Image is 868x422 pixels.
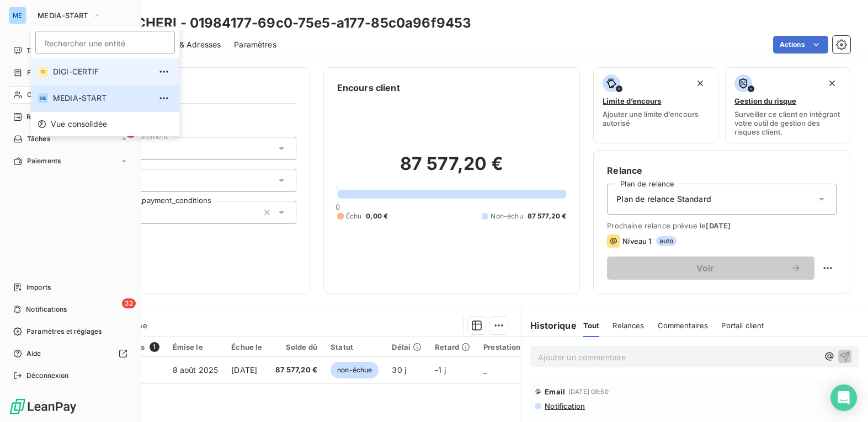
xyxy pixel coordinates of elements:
[830,384,857,411] div: Open Intercom Messenger
[346,211,362,221] span: Échu
[27,90,49,100] span: Clients
[331,343,379,351] div: Statut
[67,81,296,94] h6: Informations client
[483,343,521,351] div: Prestation
[173,365,219,375] span: 8 août 2025
[27,134,50,144] span: Tâches
[27,68,55,78] span: Factures
[706,221,731,230] span: [DATE]
[734,97,796,105] span: Gestion du risque
[122,298,136,308] span: 32
[583,321,600,330] span: Tout
[725,67,850,143] button: Gestion du risqueSurveiller ce client en intégrant votre outil de gestion des risques client.
[26,327,102,336] span: Paramètres et réglages
[435,365,446,375] span: -1 j
[491,211,523,221] span: Non-échu
[89,113,296,128] span: Propriétés Client
[544,402,585,410] span: Notification
[603,110,709,127] span: Ajouter une limite d’encours autorisé
[616,194,711,205] span: Plan de relance Standard
[9,398,77,415] img: Logo LeanPay
[26,305,67,314] span: Notifications
[51,119,107,130] span: Vue consolidée
[26,371,69,381] span: Déconnexion
[607,164,837,177] h6: Relance
[173,343,219,351] div: Émise le
[568,388,609,395] span: [DATE] 08:50
[622,237,651,245] span: Niveau 1
[392,365,406,375] span: 30 j
[150,342,159,352] span: 1
[38,66,49,77] div: DI
[38,93,49,104] div: ME
[607,257,814,280] button: Voir
[435,343,470,351] div: Retard
[35,31,175,54] input: placeholder
[143,39,221,50] span: Contacts & Adresses
[234,39,276,50] span: Paramètres
[734,110,841,136] span: Surveiller ce client en intégrant votre outil de gestion des risques client.
[275,365,317,376] span: 87 577,20 €
[656,236,677,246] span: auto
[337,153,567,186] h2: 87 577,20 €
[9,345,132,362] a: Aide
[9,7,26,24] div: ME
[721,321,764,330] span: Portail client
[593,67,718,143] button: Limite d’encoursAjouter une limite d’encours autorisé
[53,93,151,104] span: MEDIA-START
[26,112,56,122] span: Relances
[53,66,151,77] span: DIGI-CERTIF
[97,13,471,33] h3: FOODCHERI - 01984177-69c0-75e5-a177-85c0a96f9453
[613,321,644,330] span: Relances
[773,36,828,54] button: Actions
[483,365,487,375] span: _
[658,321,709,330] span: Commentaires
[620,264,790,273] span: Voir
[38,11,88,20] span: MEDIA-START
[26,349,41,359] span: Aide
[521,319,577,332] h6: Historique
[231,365,257,375] span: [DATE]
[139,207,147,217] input: Ajouter une valeur
[337,81,400,94] h6: Encours client
[528,211,567,221] span: 87 577,20 €
[603,97,661,105] span: Limite d’encours
[545,387,565,396] span: Email
[331,362,379,378] span: non-échue
[392,343,422,351] div: Délai
[26,46,78,56] span: Tableau de bord
[607,221,837,230] span: Prochaine relance prévue le
[231,343,262,351] div: Échue le
[336,202,340,211] span: 0
[26,282,51,292] span: Imports
[27,156,61,166] span: Paiements
[275,343,317,351] div: Solde dû
[366,211,388,221] span: 0,00 €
